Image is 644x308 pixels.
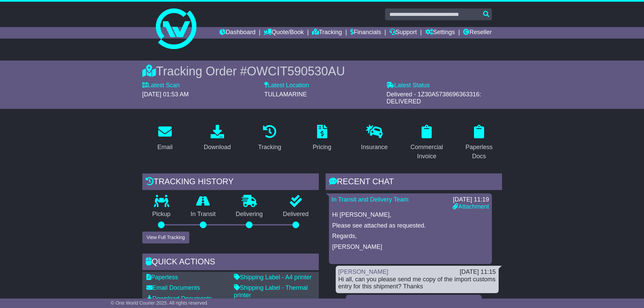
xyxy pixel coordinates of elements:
a: Tracking [312,27,342,39]
label: Latest Scan [142,82,180,89]
a: Tracking [254,122,285,154]
a: Paperless Docs [456,122,502,163]
p: Delivered [273,211,319,218]
a: Quote/Book [264,27,304,39]
a: Shipping Label - Thermal printer [234,284,308,299]
span: [DATE] 01:53 AM [142,91,189,98]
a: Shipping Label - A4 printer [234,274,312,281]
a: Reseller [463,27,492,39]
p: Regards, [332,233,488,240]
a: Financials [350,27,381,39]
a: Commercial Invoice [404,122,450,163]
a: Attachment [453,203,489,210]
span: © One World Courier 2025. All rights reserved. [111,300,209,306]
div: Tracking [258,143,281,152]
a: Insurance [357,122,392,154]
a: Paperless [146,274,178,281]
p: Delivering [226,211,273,218]
p: In Transit [181,211,226,218]
div: RECENT CHAT [326,173,502,192]
div: Tracking Order # [142,64,502,78]
a: In Transit and Delivery Team [332,196,409,203]
div: Quick Actions [142,254,319,272]
a: Download Documents [146,295,212,302]
a: Email [153,122,177,154]
a: Email Documents [146,284,200,291]
p: Please see attached as requested. [332,222,488,230]
div: Hi all, can you please send me copy of the import customs entry for this shipment? Thanks [338,276,496,290]
div: Paperless Docs [461,143,498,161]
a: Download [199,122,235,154]
a: [PERSON_NAME] [338,268,388,275]
div: Download [204,143,231,152]
div: Email [157,143,172,152]
div: Commercial Invoice [408,143,445,161]
label: Latest Status [386,82,430,89]
label: Latest Location [264,82,309,89]
a: Pricing [308,122,336,154]
a: Settings [425,27,455,39]
span: OWCIT590530AU [247,64,345,78]
p: Pickup [142,211,181,218]
div: [DATE] 11:15 [460,268,496,276]
span: TULLAMARINE [264,91,307,98]
a: Dashboard [219,27,256,39]
span: Delivered - 1Z30A5738696363316: DELIVERED [386,91,481,105]
a: Support [389,27,417,39]
p: Hi [PERSON_NAME], [332,211,488,219]
div: Tracking history [142,173,319,192]
button: View Full Tracking [142,232,189,243]
div: Pricing [313,143,331,152]
p: [PERSON_NAME] [332,243,488,251]
div: Insurance [361,143,388,152]
div: [DATE] 11:19 [453,196,489,204]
